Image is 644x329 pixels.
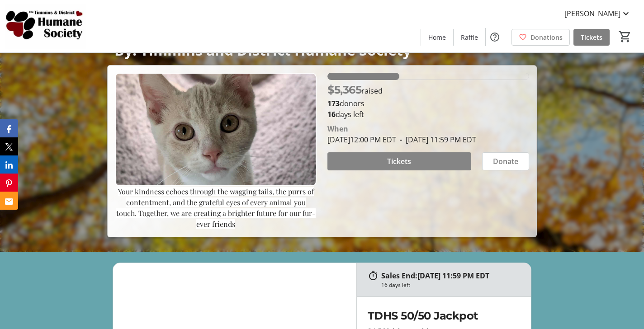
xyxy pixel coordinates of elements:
span: Tickets [581,33,602,42]
button: Help [486,28,504,46]
h2: TDHS 50/50 Jackpot [368,308,520,324]
div: 16 days left [381,281,410,289]
span: [DATE] 12:00 PM EDT [327,135,396,145]
span: [PERSON_NAME] [564,8,620,19]
a: Raffle [454,29,485,46]
span: 16 [327,109,336,119]
button: [PERSON_NAME] [557,6,639,21]
a: Tickets [573,29,610,46]
span: Your kindness echoes through the wagging tails, the purrs of contentment, and the grateful eyes o... [116,187,316,229]
span: Sales End: [381,271,417,281]
span: Raffle [461,33,478,42]
button: Cart [617,28,633,45]
img: Campaign CTA Media Photo [115,73,317,186]
div: When [327,123,348,134]
a: Home [421,29,453,46]
span: - [396,135,406,145]
span: [DATE] 11:59 PM EDT [417,271,489,281]
img: Timmins and District Humane Society's Logo [5,4,86,49]
p: donors [327,98,529,109]
span: $5,365 [327,83,361,96]
button: Tickets [327,152,471,170]
b: 173 [327,99,340,108]
span: [DATE] 11:59 PM EDT [396,135,476,145]
button: Donate [482,152,529,170]
span: Home [428,33,446,42]
p: raised [327,82,383,98]
span: Donations [530,33,563,42]
span: Donate [493,156,518,167]
p: By: Timmins and District Humane Society [114,42,529,58]
span: Tickets [387,156,411,167]
a: Donations [511,29,570,46]
p: days left [327,109,529,120]
div: 35.766666666666666% of fundraising goal reached [327,73,529,80]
